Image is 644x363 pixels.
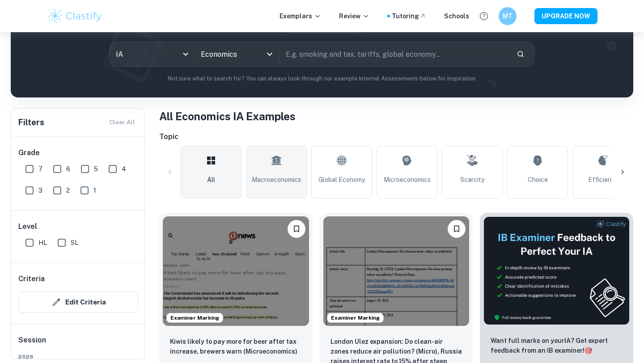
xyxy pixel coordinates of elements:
[159,131,633,142] h6: Topic
[167,314,223,322] span: Examiner Marking
[323,216,470,326] img: Economics IA example thumbnail: London Ulez expansion: Do clean-air zone
[499,7,517,25] button: MT
[18,353,138,361] span: 2026
[18,116,44,129] h6: Filters
[384,175,431,185] span: Microeconomics
[252,175,301,185] span: Macroeconomics
[483,216,630,325] img: Thumbnail
[280,42,509,67] input: E.g. smoking and tax, tariffs, global economy...
[159,108,633,124] h1: All Economics IA Examples
[513,46,528,62] button: Search
[18,74,626,83] p: Not sure what to search for? You can always look through our example Internal Assessments below f...
[71,238,78,248] span: SL
[110,42,194,67] div: IA
[339,11,369,21] p: Review
[476,8,491,24] button: Help and Feedback
[18,291,138,313] button: Edit Criteria
[47,7,103,25] img: Clastify logo
[122,164,126,174] span: 4
[207,175,215,185] span: All
[460,175,484,185] span: Scarcity
[18,148,138,158] h6: Grade
[327,314,383,322] span: Examiner Marking
[528,175,548,185] span: Choice
[38,186,42,195] span: 3
[318,175,365,185] span: Global Economy
[93,186,96,195] span: 1
[585,347,592,354] span: 🎯
[534,8,597,24] button: UPGRADE NOW
[18,221,138,232] h6: Level
[263,48,276,60] button: Open
[288,220,305,238] button: Bookmark
[444,11,469,21] a: Schools
[392,11,426,21] a: Tutoring
[163,216,309,326] img: Economics IA example thumbnail: Kiwis likely to pay more for beer after
[503,11,513,21] h6: MT
[448,220,466,238] button: Bookmark
[66,186,70,195] span: 2
[38,238,47,248] span: HL
[18,274,45,284] h6: Criteria
[66,164,70,174] span: 6
[170,337,302,356] p: Kiwis likely to pay more for beer after tax increase, brewers warn (Microeconomics)
[18,335,138,353] h6: Session
[491,336,623,355] p: Want full marks on your IA ? Get expert feedback from an IB examiner!
[94,164,98,174] span: 5
[280,11,321,21] p: Exemplars
[588,175,618,185] span: Efficiency
[38,164,42,174] span: 7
